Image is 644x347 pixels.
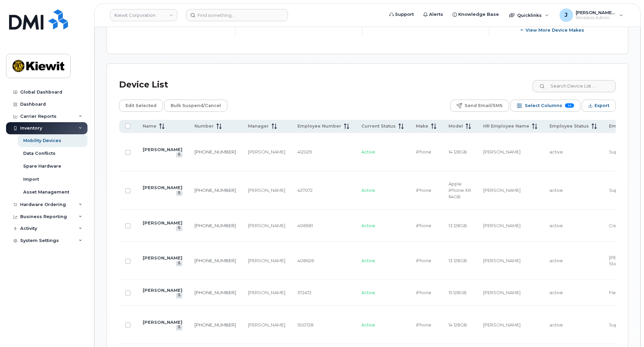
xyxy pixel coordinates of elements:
[126,101,156,111] span: Edit Selected
[549,149,563,154] span: active
[429,11,443,18] span: Alerts
[576,15,616,21] span: Wireless Admin
[164,100,227,112] button: Bulk Suspend/Cancel
[176,293,182,298] a: View Last Bill
[510,100,580,112] button: Select Columns 26
[449,149,467,154] span: 14 128GB
[176,325,182,330] a: View Last Bill
[449,290,467,295] span: 15 128GB
[248,322,285,328] div: [PERSON_NAME]
[449,223,467,228] span: 13 128GB
[119,76,168,94] div: Device List
[483,322,521,327] span: [PERSON_NAME]
[416,322,431,327] span: iPhone
[416,187,431,193] span: iPhone
[297,290,312,295] span: 572472
[549,223,563,228] span: active
[565,11,568,19] span: J
[504,8,553,22] div: Quicklinks
[549,187,563,193] span: active
[416,290,431,295] span: iPhone
[416,149,431,154] span: iPhone
[416,123,428,129] span: Make
[171,101,221,111] span: Bulk Suspend/Cancel
[483,290,521,295] span: [PERSON_NAME]
[176,261,182,266] a: View Last Bill
[143,319,182,325] a: [PERSON_NAME]
[176,226,182,231] a: View Last Bill
[297,258,314,263] span: 408626
[248,222,285,229] div: [PERSON_NAME]
[533,80,616,92] input: Search Device List ...
[450,100,509,112] button: Send Email/SMS
[194,123,214,129] span: Number
[361,223,375,228] span: Active
[483,223,521,228] span: [PERSON_NAME]
[385,8,419,21] a: Support
[194,149,236,154] a: [PHONE_NUMBER]
[615,318,639,342] iframe: Messenger Launcher
[143,255,182,261] a: [PERSON_NAME]
[176,191,182,196] a: View Last Bill
[449,123,463,129] span: Model
[194,290,236,295] a: [PHONE_NUMBER]
[549,322,563,327] span: active
[248,257,285,264] div: [PERSON_NAME]
[297,223,313,228] span: 406981
[449,181,471,199] span: Apple iPhone XR 64GB
[119,100,163,112] button: Edit Selected
[549,290,563,295] span: active
[110,9,177,21] a: Kiewit Corporation
[194,187,236,193] a: [PHONE_NUMBER]
[448,8,504,21] a: Knowledge Base
[297,187,313,193] span: 427072
[582,100,616,112] button: Export
[517,12,542,18] span: Quicklinks
[361,290,375,295] span: Active
[143,123,156,129] span: Name
[465,101,503,111] span: Send Email/SMS
[361,123,396,129] span: Current Status
[416,223,431,228] span: iPhone
[248,289,285,296] div: [PERSON_NAME]
[143,185,182,190] a: [PERSON_NAME]
[248,187,285,194] div: [PERSON_NAME]
[143,287,182,293] a: [PERSON_NAME]
[297,322,314,327] span: 500728
[595,101,609,111] span: Export
[500,24,605,36] button: View More Device Makes
[549,123,589,129] span: Employee Status
[186,9,288,21] input: Find something...
[361,322,375,327] span: Active
[297,123,341,129] span: Employee Number
[297,149,312,154] span: 412029
[248,123,269,129] span: Manager
[565,103,574,108] span: 26
[176,152,182,158] a: View Last Bill
[483,123,529,129] span: HR Employee Name
[458,11,499,18] span: Knowledge Base
[361,187,375,193] span: Active
[416,258,431,263] span: iPhone
[526,27,584,33] span: View More Device Makes
[248,149,285,155] div: [PERSON_NAME]
[143,220,182,225] a: [PERSON_NAME]
[361,149,375,154] span: Active
[449,258,467,263] span: 13 128GB
[549,258,563,263] span: active
[576,10,616,15] span: [PERSON_NAME].[PERSON_NAME]
[419,8,448,21] a: Alerts
[449,322,467,327] span: 14 128GB
[194,322,236,327] a: [PHONE_NUMBER]
[361,258,375,263] span: Active
[483,149,521,154] span: [PERSON_NAME]
[143,147,182,152] a: [PERSON_NAME]
[483,187,521,193] span: [PERSON_NAME]
[555,8,628,22] div: Jacob.Nielsen
[525,101,562,111] span: Select Columns
[395,11,414,18] span: Support
[609,290,643,295] span: Field Engineer 1
[194,223,236,228] a: [PHONE_NUMBER]
[483,258,521,263] span: [PERSON_NAME]
[194,258,236,263] a: [PHONE_NUMBER]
